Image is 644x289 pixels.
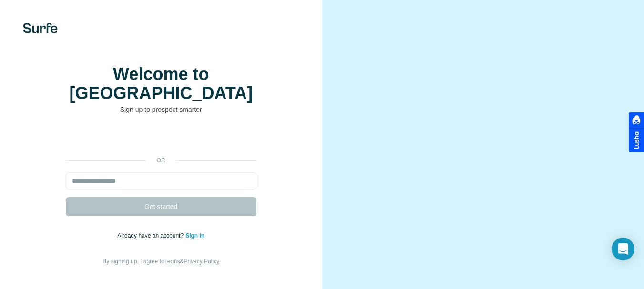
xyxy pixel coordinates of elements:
[184,258,219,265] a: Privacy Policy
[185,232,204,239] a: Sign in
[61,129,261,149] iframe: Sign in with Google Button
[164,258,180,265] a: Terms
[117,232,185,239] span: Already have an account?
[66,65,256,103] h1: Welcome to [GEOGRAPHIC_DATA]
[146,156,176,165] p: or
[66,105,256,114] p: Sign up to prospect smarter
[23,23,58,33] img: Surfe's logo
[102,258,219,265] span: By signing up, I agree to &
[612,238,634,260] div: Open Intercom Messenger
